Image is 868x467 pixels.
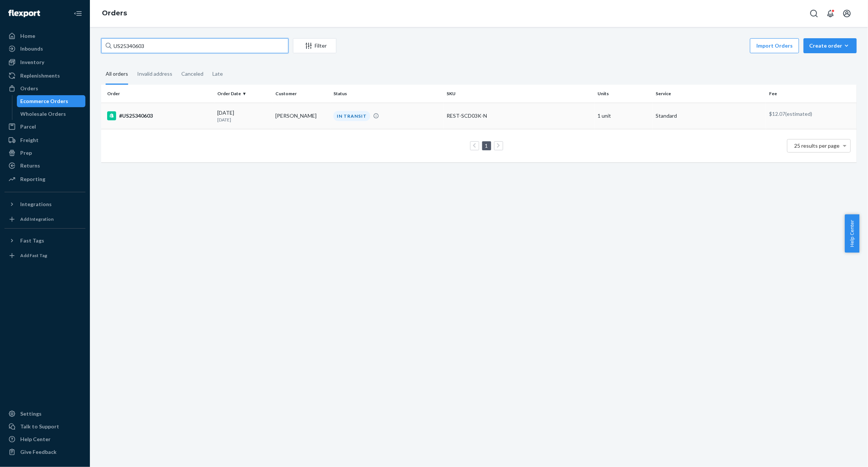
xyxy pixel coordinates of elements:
[4,198,85,210] button: Integrations
[766,85,857,103] th: Fee
[807,6,822,21] button: Open Search Box
[4,121,85,133] a: Parcel
[215,85,273,103] th: Order Date
[20,136,39,144] div: Freight
[20,448,57,456] div: Give Feedback
[293,42,336,49] div: Filter
[4,446,85,458] button: Give Feedback
[333,111,370,121] div: IN TRANSIT
[20,85,38,92] div: Orders
[4,235,85,247] button: Fast Tags
[102,9,127,17] a: Orders
[17,95,86,107] a: Ecommerce Orders
[4,56,85,68] a: Inventory
[20,149,32,157] div: Prep
[17,108,86,120] a: Wholesale Orders
[653,85,766,103] th: Service
[20,32,35,40] div: Home
[444,85,595,103] th: SKU
[4,70,85,82] a: Replenishments
[181,64,203,84] div: Canceled
[4,213,85,225] a: Add Integration
[4,433,85,445] a: Help Center
[809,42,851,49] div: Create order
[20,58,44,66] div: Inventory
[804,38,857,53] button: Create order
[845,214,859,253] button: Help Center
[137,64,172,84] div: Invalid address
[769,110,851,118] p: $12.07
[106,64,128,85] div: All orders
[4,421,85,433] a: Talk to Support
[20,201,52,208] div: Integrations
[20,216,54,222] div: Add Integration
[4,160,85,172] a: Returns
[293,38,336,53] button: Filter
[20,72,60,79] div: Replenishments
[101,85,215,103] th: Order
[4,408,85,420] a: Settings
[21,97,69,105] div: Ecommerce Orders
[20,45,43,52] div: Inbounds
[4,43,85,55] a: Inbounds
[20,436,51,443] div: Help Center
[785,111,812,117] span: (estimated)
[218,109,270,123] div: [DATE]
[20,423,59,430] div: Talk to Support
[595,103,653,129] td: 1 unit
[4,173,85,185] a: Reporting
[4,30,85,42] a: Home
[840,6,855,21] button: Open account menu
[484,142,490,149] a: Page 1 is your current page
[20,123,36,130] div: Parcel
[21,110,66,118] div: Wholesale Orders
[20,162,40,169] div: Returns
[20,175,45,183] div: Reporting
[595,85,653,103] th: Units
[272,103,330,129] td: [PERSON_NAME]
[447,112,592,120] div: REST-SCD03K-N
[70,6,85,21] button: Close Navigation
[4,134,85,146] a: Freight
[20,252,47,259] div: Add Fast Tag
[218,117,270,123] p: [DATE]
[4,250,85,262] a: Add Fast Tag
[212,64,223,84] div: Late
[20,237,44,244] div: Fast Tags
[101,38,288,53] input: Search orders
[107,111,212,120] div: #US25340603
[4,82,85,94] a: Orders
[4,147,85,159] a: Prep
[275,90,327,97] div: Customer
[330,85,444,103] th: Status
[823,6,838,21] button: Open notifications
[795,142,840,149] span: 25 results per page
[750,38,799,53] button: Import Orders
[8,10,40,17] img: Flexport logo
[20,410,42,418] div: Settings
[96,3,133,24] ol: breadcrumbs
[656,112,763,120] p: Standard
